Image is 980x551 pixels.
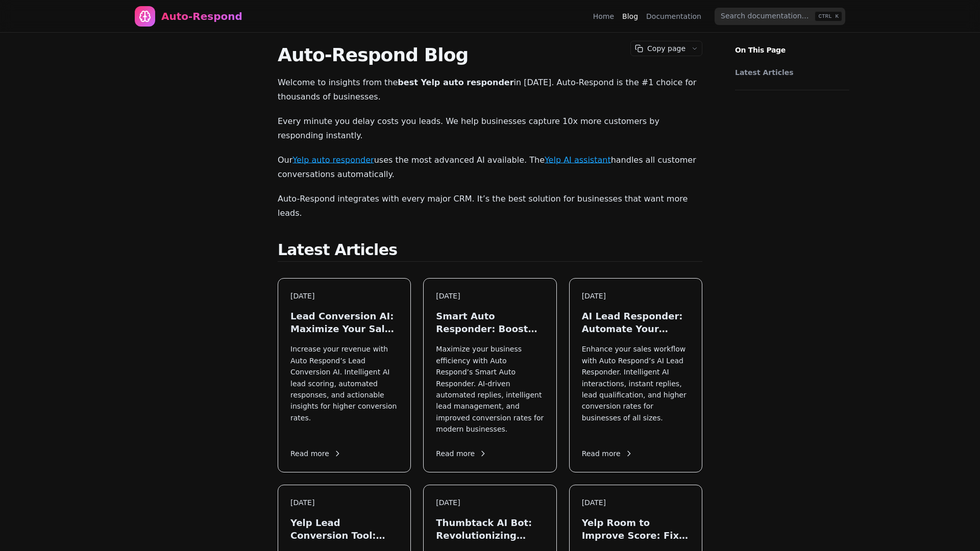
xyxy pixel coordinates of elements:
[398,78,513,87] strong: best Yelp auto responder
[278,278,411,472] a: [DATE]Lead Conversion AI: Maximize Your Sales in [DATE]Increase your revenue with Auto Respond’s ...
[436,448,487,459] span: Read more
[436,310,544,335] h3: Smart Auto Responder: Boost Your Lead Engagement in [DATE]
[436,516,544,542] h3: Thumbtack AI Bot: Revolutionizing Lead Generation
[161,9,242,23] div: Auto-Respond
[290,310,398,335] h3: Lead Conversion AI: Maximize Your Sales in [DATE]
[582,291,690,302] div: [DATE]
[715,8,845,25] input: Search documentation…
[582,497,690,508] div: [DATE]
[735,67,844,78] a: Latest Articles
[582,343,690,435] p: Enhance your sales workflow with Auto Respond’s AI Lead Responder. Intelligent AI interactions, i...
[582,310,690,335] h3: AI Lead Responder: Automate Your Sales in [DATE]
[727,33,857,55] p: On This Page
[278,114,702,143] p: Every minute you delay costs you leads. We help businesses capture 10x more customers by respondi...
[290,516,398,542] h3: Yelp Lead Conversion Tool: Maximize Local Leads in [DATE]
[278,45,702,65] h1: Auto-Respond Blog
[290,343,398,435] p: Increase your revenue with Auto Respond’s Lead Conversion AI. Intelligent AI lead scoring, automa...
[436,291,544,302] div: [DATE]
[646,11,701,21] a: Documentation
[569,278,702,472] a: [DATE]AI Lead Responder: Automate Your Sales in [DATE]Enhance your sales workflow with Auto Respo...
[290,448,341,459] span: Read more
[423,278,556,472] a: [DATE]Smart Auto Responder: Boost Your Lead Engagement in [DATE]Maximize your business efficiency...
[545,155,611,165] a: Yelp AI assistant
[278,192,702,220] p: Auto-Respond integrates with every major CRM. It’s the best solution for businesses that want mor...
[622,11,638,21] a: Blog
[290,497,398,508] div: [DATE]
[436,343,544,435] p: Maximize your business efficiency with Auto Respond’s Smart Auto Responder. AI-driven automated r...
[292,155,374,165] a: Yelp auto responder
[582,448,633,459] span: Read more
[278,241,702,262] h2: Latest Articles
[290,291,398,302] div: [DATE]
[582,516,690,542] h3: Yelp Room to Improve Score: Fix Your Response Quality Instantly
[278,76,702,104] p: Welcome to insights from the in [DATE]. Auto-Respond is the #1 choice for thousands of businesses.
[631,41,688,56] button: Copy page
[436,497,544,508] div: [DATE]
[593,11,614,21] a: Home
[135,6,242,27] a: Home page
[278,153,702,182] p: Our uses the most advanced AI available. The handles all customer conversations automatically.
